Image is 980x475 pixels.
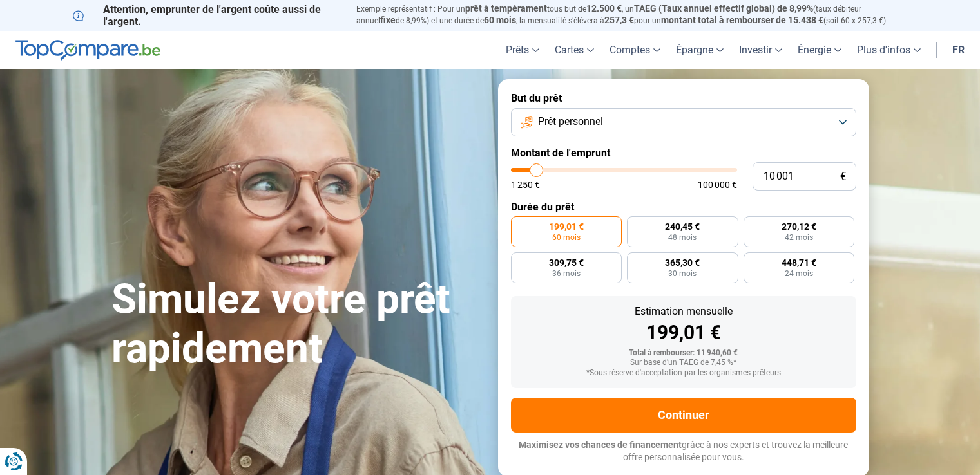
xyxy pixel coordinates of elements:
p: Attention, emprunter de l'argent coûte aussi de l'argent. [73,3,341,28]
span: 42 mois [785,234,813,241]
span: 448,71 € [782,258,816,267]
a: Épargne [668,31,731,69]
label: Montant de l'emprunt [511,147,856,159]
a: Cartes [547,31,602,69]
a: Investir [731,31,790,69]
span: 309,75 € [549,258,584,267]
span: 270,12 € [782,222,816,231]
span: 100 000 € [698,180,737,189]
div: Estimation mensuelle [521,306,846,317]
span: TAEG (Taux annuel effectif global) de 8,99% [634,3,813,14]
span: 365,30 € [665,258,700,267]
span: € [840,171,846,182]
p: grâce à nos experts et trouvez la meilleure offre personnalisée pour vous. [511,439,856,464]
div: *Sous réserve d'acceptation par les organismes prêteurs [521,369,846,378]
a: Prêts [498,31,547,69]
span: Maximisez vos chances de financement [519,440,682,450]
a: Plus d'infos [849,31,928,69]
span: montant total à rembourser de 15.438 € [661,15,823,25]
h1: Simulez votre prêt rapidement [111,275,483,374]
div: Total à rembourser: 11 940,60 € [521,349,846,358]
label: But du prêt [511,92,856,104]
a: Comptes [602,31,668,69]
img: TopCompare [15,40,160,61]
span: 240,45 € [665,222,700,231]
span: Prêt personnel [538,115,603,129]
span: 48 mois [668,234,697,241]
div: 199,01 € [521,323,846,342]
span: 12.500 € [586,3,622,14]
span: 60 mois [484,15,516,25]
p: Exemple représentatif : Pour un tous but de , un (taux débiteur annuel de 8,99%) et une durée de ... [356,3,908,26]
span: fixe [380,15,396,25]
span: 199,01 € [549,222,584,231]
span: 36 mois [552,270,581,277]
span: prêt à tempérament [465,3,547,14]
button: Continuer [511,398,856,433]
span: 60 mois [552,234,581,241]
label: Durée du prêt [511,201,856,213]
button: Prêt personnel [511,108,856,136]
div: Sur base d'un TAEG de 7,45 %* [521,359,846,368]
span: 30 mois [668,270,697,277]
span: 24 mois [785,270,813,277]
a: Énergie [790,31,849,69]
span: 257,3 € [604,15,634,25]
a: fr [945,31,972,69]
span: 1 250 € [511,180,540,189]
